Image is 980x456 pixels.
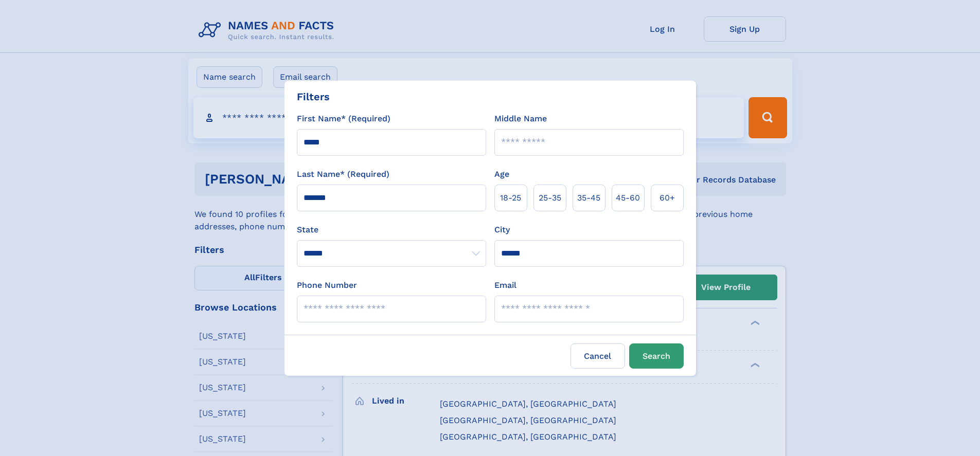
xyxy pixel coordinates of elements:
[494,168,509,180] label: Age
[494,279,516,291] label: Email
[297,224,486,236] label: State
[577,192,600,204] span: 35‑45
[494,224,510,236] label: City
[571,343,625,369] label: Cancel
[297,113,390,125] label: First Name* (Required)
[629,343,684,369] button: Search
[297,168,389,180] label: Last Name* (Required)
[297,89,330,104] div: Filters
[616,192,640,204] span: 45‑60
[297,279,357,291] label: Phone Number
[539,192,561,204] span: 25‑35
[500,192,521,204] span: 18‑25
[494,113,547,125] label: Middle Name
[660,192,675,204] span: 60+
